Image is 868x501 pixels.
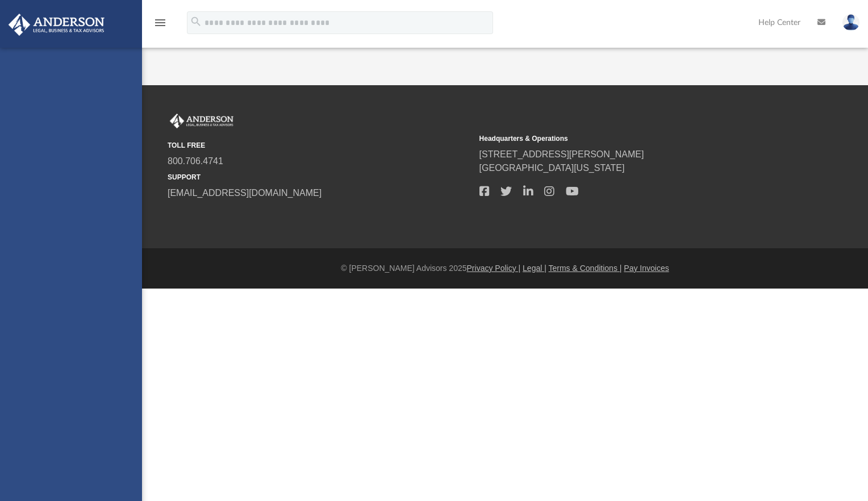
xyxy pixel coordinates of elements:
a: menu [153,22,167,30]
small: TOLL FREE [168,140,471,151]
a: [GEOGRAPHIC_DATA][US_STATE] [479,163,625,173]
i: menu [153,16,167,30]
a: 800.706.4741 [168,156,223,166]
img: User Pic [842,14,859,31]
a: Legal | [523,264,546,273]
img: Anderson Advisors Platinum Portal [168,114,236,128]
small: SUPPORT [168,172,471,182]
i: search [190,15,202,28]
a: [EMAIL_ADDRESS][DOMAIN_NAME] [168,188,322,198]
a: [STREET_ADDRESS][PERSON_NAME] [479,149,644,159]
div: © [PERSON_NAME] Advisors 2025 [142,262,868,274]
img: Anderson Advisors Platinum Portal [5,14,108,36]
a: Privacy Policy | [467,264,521,273]
a: Terms & Conditions | [549,264,622,273]
small: Headquarters & Operations [479,133,783,144]
a: Pay Invoices [624,264,669,273]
